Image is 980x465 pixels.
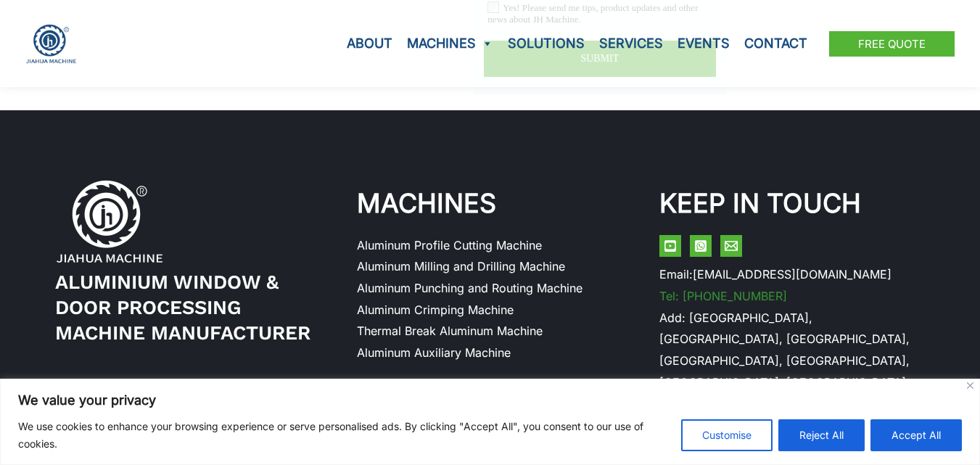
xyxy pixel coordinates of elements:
[55,179,321,346] aside: Footer Widget 1
[357,235,623,364] aside: Footer Widget 2
[681,419,773,451] button: Customise
[357,235,623,364] nav: 菜单
[357,303,514,317] a: Aluminum Crimping Machine
[659,264,926,393] nav: 菜单
[967,382,973,389] img: Close
[18,418,670,453] p: We use cookies to enhance your browsing experience or serve personalised ads. By clicking "Accept...
[25,24,77,64] img: JH Aluminium Window & Door Processing Machines
[659,264,926,393] aside: Footer Widget 3
[659,289,787,303] a: Tel: [PHONE_NUMBER]
[357,324,543,338] a: Thermal Break Aluminum Machine
[659,187,861,219] strong: KEEP IN TOUCH
[659,267,892,281] a: Email:[EMAIL_ADDRESS][DOMAIN_NAME]
[778,419,865,451] button: Reject All
[357,259,565,273] a: Aluminum Milling and Drilling Machine
[659,310,910,390] a: Add: [GEOGRAPHIC_DATA], [GEOGRAPHIC_DATA], [GEOGRAPHIC_DATA], [GEOGRAPHIC_DATA], [GEOGRAPHIC_DATA...
[55,270,321,346] h3: Aluminium Window & Door Processing Machine Manufacturer
[659,235,681,257] a: YouTube
[870,419,962,451] button: Accept All
[357,281,582,295] a: Aluminum Punching and Routing Machine
[357,345,511,360] a: Aluminum Auxiliary Machine
[829,31,955,57] a: Free Quote
[18,392,962,409] p: We value your privacy
[690,235,712,257] a: WhatsApp
[357,238,542,252] a: Aluminum Profile Cutting Machine
[357,187,496,219] strong: MACHINES
[720,235,742,257] a: Email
